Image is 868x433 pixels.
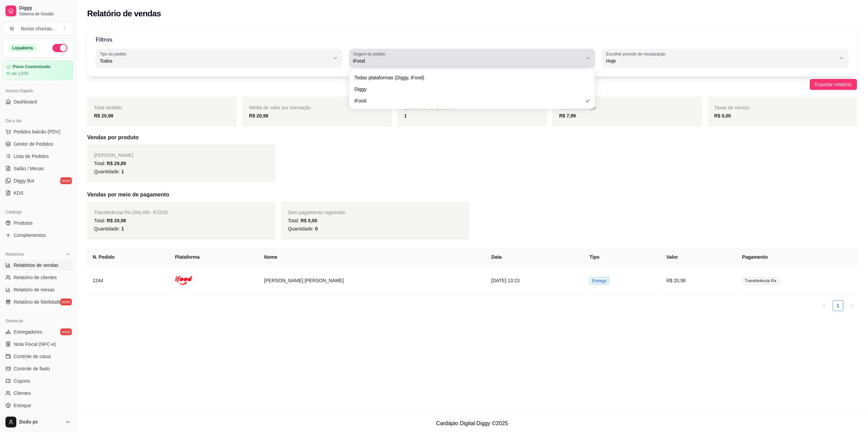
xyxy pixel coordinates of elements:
[606,51,668,57] label: Escolher período de visualização
[249,113,268,118] strong: R$ 20,98
[14,165,44,172] span: Salão / Mesas
[100,58,330,64] span: Todos
[14,220,33,226] span: Produtos
[833,301,843,311] a: 1
[3,207,73,218] div: Catálogo
[14,299,61,305] span: Relatório de fidelidade
[3,85,73,96] div: Acesso Rápido
[94,226,124,231] span: Quantidade:
[14,190,23,196] span: KDS
[52,44,67,52] button: Alterar Status
[354,74,583,81] span: Todas plataformas (Diggy, iFood)
[87,248,170,267] th: N. Pedido
[14,402,31,409] span: Estoque
[259,248,486,267] th: Nome
[96,36,112,44] p: Filtros
[589,277,609,285] span: Entrega
[87,267,170,295] td: 1244
[354,86,583,93] span: Diggy
[714,113,731,118] strong: R$ 0,00
[19,5,70,11] span: Diggy
[819,300,830,311] button: left
[606,58,836,64] span: Hoje
[288,226,318,231] span: Quantidade:
[486,267,584,295] td: [DATE] 13:23
[87,8,161,19] h2: Relatório de vendas
[14,378,30,384] span: Cupons
[846,300,857,311] button: right
[14,341,56,348] span: Nota Fiscal (NFC-e)
[9,25,15,32] span: N
[661,267,737,295] td: R$ 20,98
[5,252,24,257] span: Relatórios
[94,161,126,166] span: Total:
[353,58,583,64] span: iFood
[301,218,317,223] span: R$ 0,00
[3,22,73,35] button: Select a team
[315,226,318,231] span: 0
[76,414,868,433] footer: Cardápio Digital Diggy © 2025
[815,81,852,88] span: Exportar relatório
[94,153,133,158] span: [PERSON_NAME]
[14,128,61,135] span: Pedidos balcão (PDV)
[819,300,830,311] li: Previous Page
[21,25,56,32] div: Nosso churras ...
[107,218,126,223] span: R$ 20,98
[100,51,129,57] label: Tipo do pedido
[661,248,737,267] th: Valor
[354,97,583,104] span: iFood
[822,304,826,308] span: left
[94,105,122,110] span: Total vendido
[259,267,486,295] td: [PERSON_NAME] [PERSON_NAME]
[170,248,259,267] th: Plataforma
[19,419,62,425] span: Dudu pc
[94,113,113,118] strong: R$ 20,98
[14,153,49,160] span: Lista de Pedidos
[14,390,31,397] span: Clientes
[14,353,51,360] span: Controle de caixa
[14,262,59,269] span: Relatórios de vendas
[94,218,126,223] span: Total:
[3,316,73,326] div: Gerenciar
[87,191,857,199] h5: Vendas por meio de pagamento
[175,272,192,289] img: ifood
[121,226,124,231] span: 1
[14,328,42,335] span: Entregadores
[14,177,34,184] span: Diggy Bot
[14,286,55,293] span: Relatório de mesas
[742,277,779,285] span: Transferência Pix
[584,248,661,267] th: Tipo
[14,365,50,372] span: Controle de fiado
[846,300,857,311] li: Next Page
[14,274,57,281] span: Relatório de clientes
[14,141,53,147] span: Gestor de Pedidos
[14,232,46,239] span: Complementos
[404,113,407,118] strong: 1
[14,98,37,105] span: Dashboard
[737,248,857,267] th: Pagamento
[249,105,311,110] span: Média de valor por transação
[94,210,168,215] span: Transferência Pix ONLINE - IFOOD
[486,248,584,267] th: Data
[353,51,388,57] label: Origem do pedido
[288,210,345,215] span: Sem pagamento registrado
[13,64,50,69] article: Plano Customizado
[559,113,576,118] strong: R$ 7,99
[9,44,37,52] div: Loja aberta
[94,169,124,174] span: Quantidade:
[714,105,750,110] span: Taxas de serviço
[850,304,854,308] span: right
[121,169,124,174] span: 1
[559,105,596,110] span: Taxas de entrega
[288,218,317,223] span: Total:
[3,115,73,126] div: Dia a dia
[87,133,857,142] h5: Vendas por produto
[19,11,70,17] span: Sistema de Gestão
[107,161,126,166] span: R$ 29,89
[11,71,28,76] article: até 12/09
